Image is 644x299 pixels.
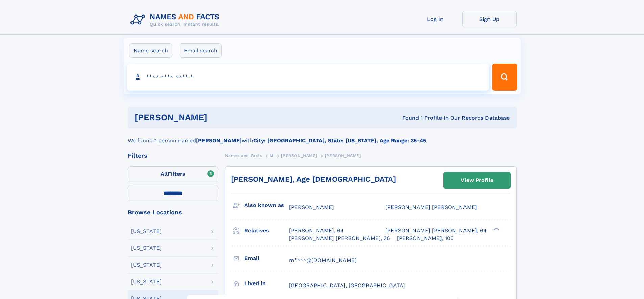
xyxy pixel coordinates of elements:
span: [PERSON_NAME] [289,204,334,210]
span: M [270,153,273,158]
div: View Profile [461,173,493,188]
div: [US_STATE] [131,279,162,285]
span: [GEOGRAPHIC_DATA], [GEOGRAPHIC_DATA] [289,282,405,289]
button: Search Button [492,64,517,91]
a: Log In [408,11,462,27]
img: Logo Names and Facts [128,11,225,29]
b: [PERSON_NAME] [196,137,242,144]
a: [PERSON_NAME] [281,151,317,160]
label: Email search [180,43,222,58]
div: ❯ [492,227,500,231]
a: [PERSON_NAME] [PERSON_NAME], 64 [385,227,487,234]
h3: Email [244,252,289,264]
a: M [270,151,273,160]
h3: Lived in [244,278,289,289]
h1: [PERSON_NAME] [135,113,305,122]
a: View Profile [444,172,510,188]
a: Sign Up [462,11,517,27]
b: City: [GEOGRAPHIC_DATA], State: [US_STATE], Age Range: 35-45 [253,137,426,144]
div: [US_STATE] [131,262,162,268]
h3: Relatives [244,225,289,236]
a: [PERSON_NAME], 100 [397,235,454,242]
div: [US_STATE] [131,245,162,251]
a: Names and Facts [225,151,262,160]
a: [PERSON_NAME] [PERSON_NAME], 36 [289,235,390,242]
div: Filters [128,153,218,159]
h3: Also known as [244,200,289,211]
label: Filters [128,166,218,182]
label: Name search [129,43,172,58]
span: All [161,171,168,177]
div: Found 1 Profile In Our Records Database [305,114,510,122]
input: search input [127,64,489,91]
span: [PERSON_NAME] [PERSON_NAME] [385,204,477,210]
div: [US_STATE] [131,229,162,234]
a: [PERSON_NAME], 64 [289,227,344,234]
span: [PERSON_NAME] [325,153,361,158]
div: Browse Locations [128,209,218,215]
span: [PERSON_NAME] [281,153,317,158]
div: We found 1 person named with . [128,128,517,145]
a: [PERSON_NAME], Age [DEMOGRAPHIC_DATA] [231,175,396,183]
